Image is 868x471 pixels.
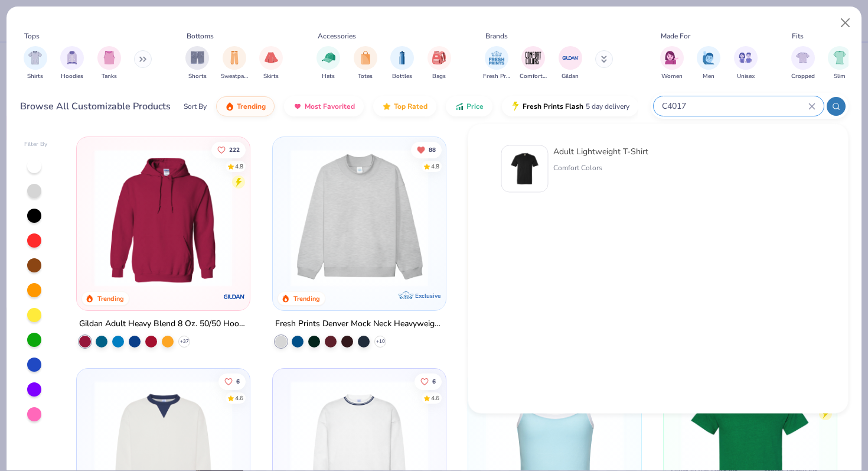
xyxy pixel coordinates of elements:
div: Sort By [184,101,207,112]
span: Hats [322,72,335,81]
div: Adult Lightweight T-Shirt [553,145,648,158]
button: Trending [216,96,275,116]
img: 1ce13803-a197-4688-a694-5dfb15d1fceb [507,151,543,187]
img: Cropped Image [796,51,810,64]
span: Cropped [791,72,815,81]
button: filter button [791,46,815,81]
button: Most Favorited [284,96,364,116]
div: Fits [792,31,804,41]
button: Like [414,373,441,390]
button: filter button [185,46,209,81]
div: filter for Slim [828,46,851,81]
img: Fresh Prints Image [488,49,505,67]
button: filter button [316,46,340,81]
img: Gildan logo [223,285,247,308]
span: Fresh Prints Flash [523,102,583,111]
button: Like [218,373,246,390]
div: filter for Hoodies [60,46,84,81]
span: Gildan [562,72,579,81]
button: Like [211,141,246,158]
span: 88 [428,147,435,152]
span: Tanks [102,72,117,81]
button: filter button [828,46,851,81]
img: trending.gif [225,102,234,111]
button: filter button [354,46,377,81]
div: filter for Skirts [259,46,283,81]
div: filter for Fresh Prints [483,46,510,81]
button: filter button [734,46,758,81]
button: filter button [660,46,684,81]
img: Totes Image [359,51,372,64]
span: Bags [432,72,446,81]
span: Price [466,102,484,111]
span: Bottles [392,72,412,81]
div: 4.8 [235,162,243,171]
span: Shirts [27,72,43,81]
img: Hats Image [322,51,335,64]
button: filter button [520,46,547,81]
img: TopRated.gif [382,102,391,111]
span: 6 [432,379,435,385]
span: Men [703,72,714,81]
button: filter button [97,46,121,81]
span: Top Rated [394,102,428,111]
div: filter for Shorts [185,46,209,81]
span: 5 day delivery [586,100,629,113]
span: Trending [237,102,266,111]
span: Totes [358,72,373,81]
div: Fresh Prints Denver Mock Neck Heavyweight Sweatshirt [275,317,443,332]
div: filter for Shirts [24,46,47,81]
div: filter for Bottles [390,46,414,81]
img: Bags Image [432,51,445,64]
div: Gildan Adult Heavy Blend 8 Oz. 50/50 Hooded Sweatshirt [79,317,247,332]
button: Close [834,12,857,34]
span: Skirts [263,72,279,81]
button: filter button [697,46,720,81]
img: Comfort Colors Image [524,49,542,67]
button: Top Rated [373,96,436,116]
img: Men Image [702,51,715,64]
button: filter button [390,46,414,81]
img: Women Image [665,51,678,64]
span: Most Favorited [305,102,355,111]
img: 01756b78-01f6-4cc6-8d8a-3c30c1a0c8ac [89,149,238,287]
div: Brands [485,31,508,41]
img: most_fav.gif [293,102,302,111]
img: Skirts Image [265,51,278,64]
img: Gildan Image [562,49,579,67]
button: filter button [428,46,451,81]
div: filter for Gildan [559,46,582,81]
img: Unisex Image [739,51,752,64]
div: filter for Tanks [97,46,121,81]
div: 4.8 [430,162,439,171]
span: Comfort Colors [520,72,547,81]
button: Unlike [410,141,441,158]
div: filter for Sweatpants [221,46,248,81]
span: Exclusive [415,292,440,300]
div: Filter By [24,140,48,149]
div: Accessories [318,31,356,41]
img: Hoodies Image [66,51,79,64]
span: Slim [834,72,846,81]
div: 4.6 [235,394,243,403]
img: Slim Image [833,51,846,64]
button: filter button [483,46,510,81]
span: Women [661,72,683,81]
button: filter button [259,46,283,81]
div: Comfort Colors [553,163,648,173]
img: Sweatpants Image [228,51,241,64]
span: Shorts [188,72,207,81]
button: Price [446,96,492,116]
div: Bottoms [187,31,214,41]
div: filter for Hats [316,46,340,81]
div: filter for Totes [354,46,377,81]
div: filter for Women [660,46,684,81]
img: flash.gif [511,102,520,111]
span: Hoodies [61,72,83,81]
img: Bottles Image [396,51,409,64]
button: filter button [24,46,47,81]
div: Browse All Customizable Products [20,99,171,113]
span: Sweatpants [221,72,248,81]
img: Tanks Image [103,51,116,64]
button: filter button [559,46,582,81]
